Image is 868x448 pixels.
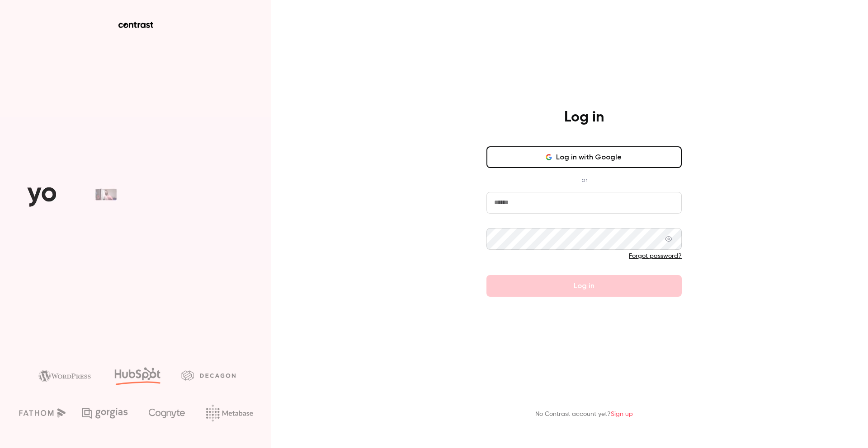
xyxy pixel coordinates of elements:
[181,370,236,380] img: decagon
[577,175,592,185] span: or
[629,253,682,259] a: Forgot password?
[611,411,633,417] a: Sign up
[535,410,633,419] p: No Contrast account yet?
[486,146,682,168] button: Log in with Google
[564,108,604,126] h4: Log in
